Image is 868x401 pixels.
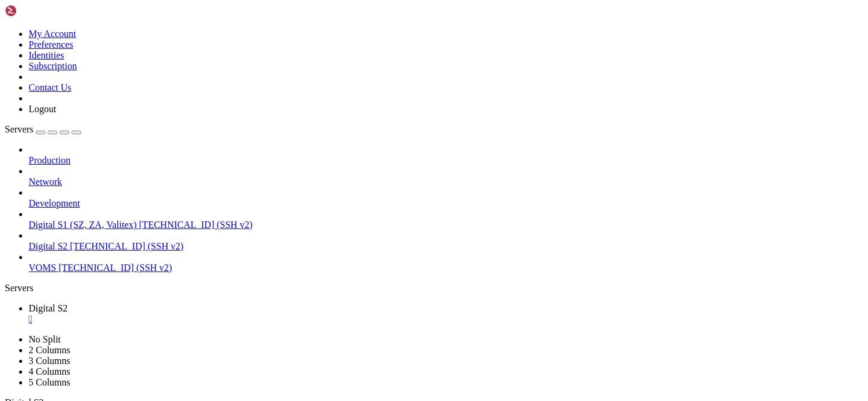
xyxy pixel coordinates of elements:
a: Digital S2 [TECHNICAL_ID] (SSH v2) [29,241,863,252]
span: [TECHNICAL_ID] (SSH v2) [70,241,183,251]
a:  [29,314,863,325]
span: Digital S2 [29,303,67,313]
a: VOMS [TECHNICAL_ID] (SSH v2) [29,263,863,273]
img: Shellngn [5,5,73,17]
span: Servers [5,124,33,134]
a: Digital S2 [29,303,863,325]
a: Preferences [29,39,73,50]
div: Servers [5,283,863,294]
span: Network [29,177,62,187]
span: Digital S2 [29,241,67,251]
a: 5 Columns [29,377,70,387]
a: 2 Columns [29,345,70,355]
a: 4 Columns [29,366,70,377]
li: Digital S1 (SZ, ZA, Valitex) [TECHNICAL_ID] (SSH v2) [29,209,863,230]
a: 3 Columns [29,356,70,366]
a: Subscription [29,61,77,71]
span: [TECHNICAL_ID] (SSH v2) [58,263,172,273]
span: Production [29,155,70,165]
a: My Account [29,29,76,39]
li: Development [29,187,863,209]
li: Digital S2 [TECHNICAL_ID] (SSH v2) [29,230,863,252]
a: Contact Us [29,82,72,92]
span: VOMS [29,263,56,273]
span: Development [29,198,80,208]
a: Network [29,177,863,187]
a: Development [29,198,863,209]
a: Identities [29,50,64,60]
a: Logout [29,104,56,114]
li: Network [29,166,863,187]
a: Servers [5,124,81,134]
span: Digital S1 (SZ, ZA, Valitex) [29,220,137,230]
a: Production [29,155,863,166]
span: [TECHNICAL_ID] (SSH v2) [139,220,252,230]
li: VOMS [TECHNICAL_ID] (SSH v2) [29,252,863,273]
li: Production [29,144,863,166]
a: Digital S1 (SZ, ZA, Valitex) [TECHNICAL_ID] (SSH v2) [29,220,863,230]
a: No Split [29,334,61,344]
